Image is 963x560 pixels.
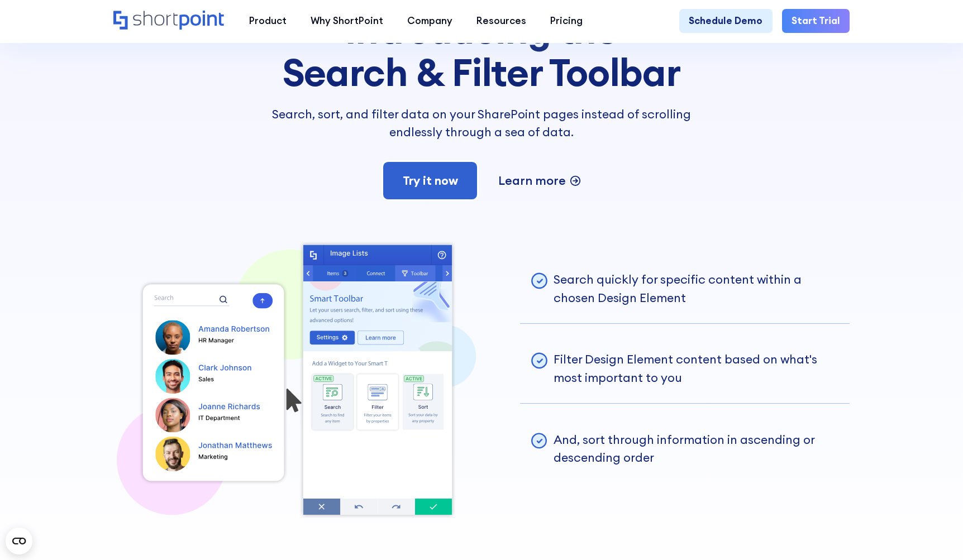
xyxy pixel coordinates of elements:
[465,9,538,33] a: Resources
[679,9,772,33] a: Schedule Demo
[199,365,251,370] g: Clark Johnson
[762,430,963,560] iframe: Chat Widget
[554,430,840,467] p: And, sort through information in ascending or descending order
[782,9,850,33] a: Start Trial
[198,326,269,332] g: Amanda Robertson
[199,454,227,460] g: Marketing
[550,14,583,28] div: Pricing
[498,171,581,189] a: Learn more
[554,350,840,386] p: Filter Design Element content based on what's most important to you
[198,377,213,381] g: Sales
[154,295,173,300] g: Search
[538,9,595,33] a: Pricing
[382,160,479,201] a: Try it now
[325,405,341,409] g: Search
[199,416,240,422] g: IT Department
[327,271,339,275] g: Items
[199,338,234,344] g: HR Manager
[476,14,526,28] div: Resources
[315,377,331,380] g: ACTIVE
[554,270,840,307] p: Search quickly for specific content within a chosen Design Element
[407,14,452,28] div: Company
[237,9,299,33] a: Product
[256,105,707,141] p: Search, sort, and filter data on your SharePoint pages instead of scrolling endlessly through a s...
[249,14,287,28] div: Product
[395,9,465,33] a: Company
[113,11,225,32] a: Home
[311,14,383,28] div: Why ShortPoint
[331,250,368,257] g: Image Lists
[344,271,346,275] g: 3
[299,9,395,33] a: Why ShortPoint
[256,8,707,93] h3: Introducing the Search & Filter Toolbar
[6,528,32,554] button: Open CMP widget
[367,271,385,275] g: Connect
[406,377,422,380] g: ACTIVE
[498,171,566,189] p: Learn more
[372,405,384,409] g: Filter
